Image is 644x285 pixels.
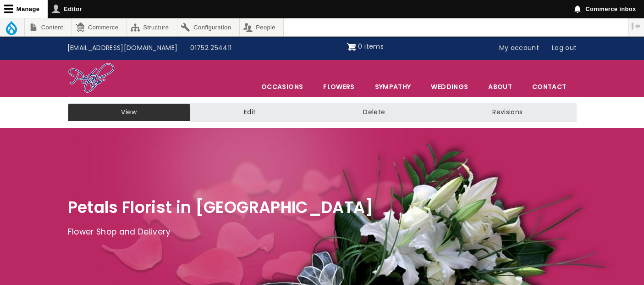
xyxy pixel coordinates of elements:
a: Edit [190,103,309,122]
a: Delete [309,103,439,122]
img: Home [68,62,115,95]
a: Commerce [72,18,126,36]
a: Revisions [439,103,576,122]
span: Occasions [252,77,313,96]
a: Content [25,18,71,36]
a: Structure [127,18,177,36]
a: Sympathy [365,77,421,96]
a: Shopping cart 0 items [347,39,384,54]
a: View [68,103,190,122]
nav: Tabs [61,103,583,122]
p: Flower Shop and Delivery [68,225,577,239]
img: Shopping cart [347,39,356,54]
a: Flowers [314,77,364,96]
a: Contact [523,77,576,96]
span: Petals Florist in [GEOGRAPHIC_DATA] [68,196,374,218]
a: [EMAIL_ADDRESS][DOMAIN_NAME] [61,39,184,57]
span: Weddings [421,77,478,96]
span: 0 items [358,42,383,51]
a: People [240,18,284,36]
a: About [479,77,522,96]
a: My account [493,39,546,57]
a: Configuration [177,18,239,36]
button: Vertical orientation [628,18,644,34]
a: Log out [545,39,583,57]
a: 01752 254411 [184,39,238,57]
